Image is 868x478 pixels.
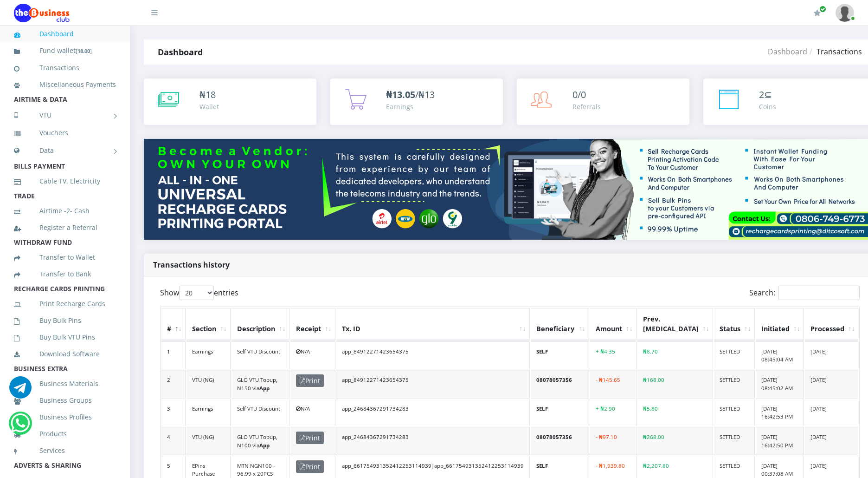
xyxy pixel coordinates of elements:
a: ₦13.05/₦13 Earnings [330,79,503,125]
th: Tx. ID: activate to sort column ascending [336,308,530,340]
div: Wallet [199,102,219,111]
a: Chat for support [9,383,32,399]
td: [DATE] 08:45:04 AM [756,341,804,369]
a: Transfer to Wallet [14,247,116,268]
th: Status: activate to sort column ascending [714,308,755,340]
a: Business Materials [14,373,116,394]
td: 08078057356 [531,370,589,398]
a: Download Software [14,343,116,365]
span: /₦13 [386,88,435,101]
td: [DATE] [805,341,858,369]
i: Renew/Upgrade Subscription [814,9,821,17]
td: ₦8.70 [637,341,713,369]
small: [ ] [76,47,92,54]
a: Buy Bulk VTU Pins [14,327,116,348]
td: GLO VTU Topup, N150 via [231,370,289,398]
td: - ₦145.65 [590,370,637,398]
a: Airtime -2- Cash [14,200,116,222]
a: Services [14,440,116,461]
td: [DATE] [805,399,858,426]
div: ⊆ [759,88,776,102]
th: Description: activate to sort column ascending [231,308,289,340]
td: VTU (NG) [186,427,231,455]
a: Cable TV, Electricity [14,170,116,192]
td: GLO VTU Topup, N100 via [231,427,289,455]
span: 0/0 [572,88,586,101]
b: 18.00 [77,47,90,54]
td: 08078057356 [531,427,589,455]
strong: Dashboard [158,46,203,58]
td: N/A [290,399,335,426]
td: app_84912271423654375 [336,370,530,398]
th: Beneficiary: activate to sort column ascending [531,308,589,340]
td: SETTLED [714,399,755,426]
td: app_84912271423654375 [336,341,530,369]
a: Vouchers [14,122,116,144]
td: app_24684367291734283 [336,399,530,426]
th: #: activate to sort column descending [161,308,186,340]
div: Earnings [386,102,435,111]
td: - ₦97.10 [590,427,637,455]
input: Search: [778,286,860,300]
td: 3 [161,399,186,426]
b: App [259,442,270,449]
select: Showentries [179,286,214,300]
td: VTU (NG) [186,370,231,398]
span: 2 [759,88,764,101]
td: 1 [161,341,186,369]
td: + ₦4.35 [590,341,637,369]
span: Renew/Upgrade Subscription [819,6,826,13]
th: Amount: activate to sort column ascending [590,308,637,340]
div: Coins [759,102,776,111]
a: Transfer to Bank [14,263,116,285]
td: [DATE] 16:42:53 PM [756,399,804,426]
label: Show entries [160,286,238,300]
td: + ₦2.90 [590,399,637,426]
td: [DATE] 08:45:02 AM [756,370,804,398]
td: Earnings [186,341,231,369]
a: ₦18 Wallet [144,79,316,125]
td: 4 [161,427,186,455]
a: VTU [14,104,116,127]
td: ₦168.00 [637,370,713,398]
td: Earnings [186,399,231,426]
a: Fund wallet[18.00] [14,40,116,62]
span: Print [296,374,324,387]
strong: Transactions history [153,260,230,270]
td: ₦268.00 [637,427,713,455]
td: app_24684367291734283 [336,427,530,455]
th: Receipt: activate to sort column ascending [290,308,335,340]
th: Prev. Bal: activate to sort column ascending [637,308,713,340]
img: User [836,4,854,22]
td: SETTLED [714,341,755,369]
td: ₦5.80 [637,399,713,426]
td: N/A [290,341,335,369]
a: Transactions [14,57,116,79]
a: Data [14,139,116,162]
a: Print Recharge Cards [14,293,116,314]
td: [DATE] [805,427,858,455]
b: App [259,385,270,392]
a: Business Profiles [14,406,116,428]
span: 18 [206,88,216,101]
li: Transactions [807,46,862,57]
td: Self VTU Discount [231,399,289,426]
a: Dashboard [768,46,807,57]
th: Initiated: activate to sort column ascending [756,308,804,340]
a: Business Groups [14,390,116,411]
a: Buy Bulk Pins [14,310,116,331]
label: Search: [749,286,860,300]
div: Referrals [572,102,601,111]
td: SELF [531,399,589,426]
a: Products [14,423,116,445]
a: Register a Referral [14,217,116,238]
span: Print [296,460,324,473]
b: ₦13.05 [386,88,415,101]
td: [DATE] 16:42:50 PM [756,427,804,455]
td: Self VTU Discount [231,341,289,369]
a: Chat for support [11,419,30,434]
td: 2 [161,370,186,398]
td: SELF [531,341,589,369]
div: ₦ [199,88,219,102]
td: SETTLED [714,370,755,398]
